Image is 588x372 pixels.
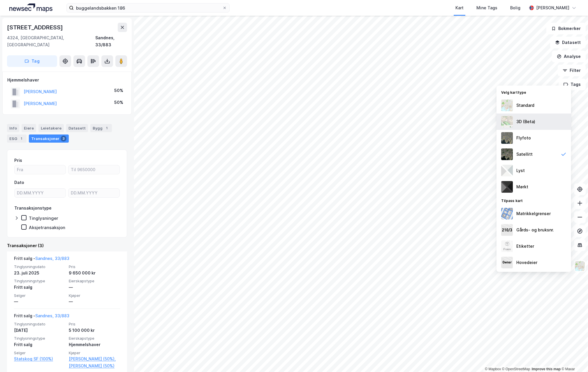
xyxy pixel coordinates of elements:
div: Bolig [510,4,520,11]
span: Eierskapstype [69,336,120,341]
div: Leietakere [38,124,64,132]
input: Søk på adresse, matrikkel, gårdeiere, leietakere eller personer [74,3,222,12]
div: Hjemmelshaver [69,341,120,348]
button: Tags [559,79,586,90]
img: cadastreKeys.547ab17ec502f5a4ef2b.jpeg [501,224,513,236]
div: ESG [7,134,27,143]
div: 23. juli 2025 [14,270,65,277]
div: Transaksjonstype [14,205,52,212]
div: Tilpass kart [497,195,571,206]
div: Eiere [22,124,36,132]
div: Datasett [66,124,88,132]
a: OpenStreetMap [502,367,530,371]
div: Transaksjoner (3) [7,242,127,249]
div: — [69,284,120,291]
span: Tinglysningstype [14,279,65,284]
div: Fritt salg - [14,312,69,322]
span: Tinglysningsdato [14,322,65,327]
div: Gårds- og bruksnr. [516,226,554,233]
div: Fritt salg - [14,255,69,264]
div: Dato [14,179,24,186]
div: Velg karttype [497,87,571,97]
div: 50% [114,99,123,106]
button: Filter [558,65,586,76]
span: Eierskapstype [69,279,120,284]
button: Datasett [550,37,586,48]
img: luj3wr1y2y3+OchiMxRmMxRlscgabnMEmZ7DJGWxyBpucwSZnsMkZbHIGm5zBJmewyRlscgabnMEmZ7DJGWxyBpucwSZnsMkZ... [501,165,513,176]
div: 4324, [GEOGRAPHIC_DATA], [GEOGRAPHIC_DATA] [7,34,95,48]
a: [PERSON_NAME] (50%), [69,355,120,362]
img: majorOwner.b5e170eddb5c04bfeeff.jpeg [501,257,513,268]
div: Info [7,124,19,132]
div: 3D (Beta) [516,118,535,125]
div: — [14,298,65,305]
span: Kjøper [69,293,120,298]
a: Sandnes, 33/883 [35,313,69,318]
div: Flyfoto [516,134,531,141]
div: Mine Tags [476,4,497,11]
img: nCdM7BzjoCAAAAAElFTkSuQmCC [501,181,513,193]
input: DD.MM.YYYY [68,189,119,197]
button: Tag [7,55,57,67]
a: [PERSON_NAME] (50%) [69,362,120,369]
span: Pris [69,322,120,327]
img: Z [501,240,513,252]
img: cadastreBorders.cfe08de4b5ddd52a10de.jpeg [501,208,513,219]
div: Bygg [90,124,112,132]
img: logo.a4113a55bc3d86da70a041830d287a7e.svg [9,3,52,12]
div: Kart [455,4,464,11]
div: Transaksjoner [29,134,69,143]
span: Tinglysningstype [14,336,65,341]
div: 50% [114,87,123,94]
div: Pris [14,157,22,164]
div: Sandnes, 33/883 [95,34,127,48]
input: DD.MM.YYYY [15,189,66,197]
a: Mapbox [485,367,501,371]
div: — [69,298,120,305]
div: 9 650 000 kr [69,270,120,277]
div: 3 [61,136,66,141]
a: Improve this map [532,367,561,371]
div: Mørkt [516,183,528,190]
div: Fritt salg [14,341,65,348]
div: [STREET_ADDRESS] [7,23,64,32]
span: Selger [14,350,65,355]
div: 5 100 000 kr [69,327,120,334]
div: Matrikkelgrenser [516,210,551,217]
span: Pris [69,264,120,269]
a: Statskog SF (100%) [14,355,65,362]
div: Hovedeier [516,259,537,266]
img: Z [501,132,513,144]
div: Aksjetransaksjon [29,225,65,230]
div: 1 [104,125,110,131]
img: Z [574,261,585,272]
img: 9k= [501,148,513,160]
span: Kjøper [69,350,120,355]
iframe: Chat Widget [559,344,588,372]
div: Lyst [516,167,525,174]
span: Tinglysningsdato [14,264,65,269]
span: Selger [14,293,65,298]
input: Fra [15,165,66,174]
div: Hjemmelshaver [7,77,127,84]
div: Tinglysninger [29,215,58,221]
div: [DATE] [14,327,65,334]
img: Z [501,116,513,127]
input: Til 9650000 [68,165,119,174]
div: [PERSON_NAME] [536,4,569,11]
div: Standard [516,102,534,109]
div: Satellitt [516,151,533,158]
img: Z [501,100,513,111]
button: Analyse [552,51,586,62]
button: Bokmerker [546,23,586,34]
div: Fritt salg [14,284,65,291]
div: Etiketter [516,243,534,250]
a: Sandnes, 33/883 [35,256,69,261]
div: 1 [18,136,24,141]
